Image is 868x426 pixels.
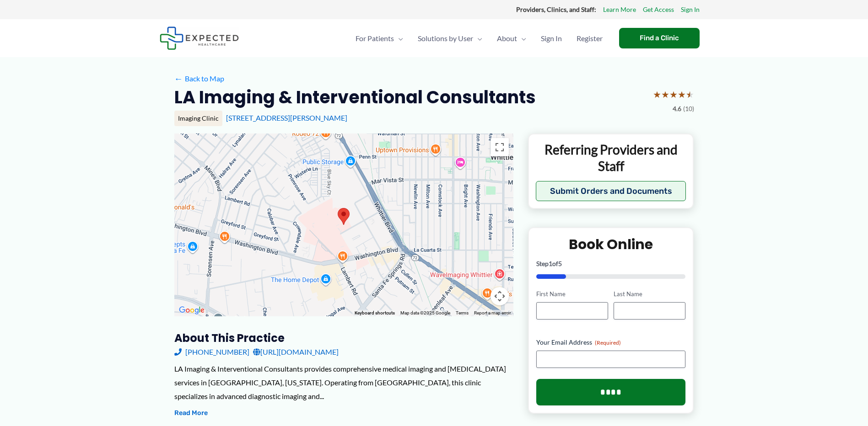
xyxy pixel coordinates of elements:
span: Solutions by User [418,22,473,54]
span: Menu Toggle [517,22,526,54]
div: Imaging Clinic [174,111,222,126]
span: Sign In [541,22,562,54]
span: (10) [683,103,694,115]
h3: About this practice [174,331,513,345]
button: Read More [174,408,208,419]
img: Expected Healthcare Logo - side, dark font, small [160,27,239,50]
span: Map data ©2025 Google [400,310,450,315]
a: [URL][DOMAIN_NAME] [253,345,339,359]
button: Toggle fullscreen view [491,138,509,156]
label: Your Email Address [536,338,686,347]
a: Register [569,22,610,54]
button: Map camera controls [491,287,509,305]
a: [STREET_ADDRESS][PERSON_NAME] [226,113,347,122]
a: Find a Clinic [619,28,700,48]
span: 5 [558,260,562,267]
span: ★ [669,86,678,103]
a: Learn More [603,4,636,16]
a: For PatientsMenu Toggle [348,22,410,54]
a: ←Back to Map [174,72,224,85]
a: Sign In [681,4,700,16]
span: ★ [686,86,694,103]
img: Google [177,304,207,316]
span: 1 [549,260,552,267]
span: Menu Toggle [473,22,482,54]
a: Sign In [534,22,569,54]
a: Open this area in Google Maps (opens a new window) [177,304,207,316]
span: ★ [678,86,686,103]
a: AboutMenu Toggle [490,22,534,54]
label: Last Name [614,290,685,298]
span: For Patients [356,22,394,54]
h2: Book Online [536,235,686,253]
a: Solutions by UserMenu Toggle [410,22,490,54]
span: Register [577,22,603,54]
a: Terms (opens in new tab) [456,310,469,315]
p: Referring Providers and Staff [536,141,686,175]
span: ★ [661,86,669,103]
p: Step of [536,261,686,267]
a: Get Access [643,4,674,16]
span: (Required) [595,339,621,346]
span: About [497,22,517,54]
div: LA Imaging & Interventional Consultants provides comprehensive medical imaging and [MEDICAL_DATA]... [174,362,513,403]
a: [PHONE_NUMBER] [174,345,249,359]
span: ★ [653,86,661,103]
label: First Name [536,290,608,298]
a: Report a map error [474,310,511,315]
h2: LA Imaging & Interventional Consultants [174,86,536,108]
span: ← [174,74,183,83]
button: Keyboard shortcuts [355,310,395,316]
span: Menu Toggle [394,22,403,54]
strong: Providers, Clinics, and Staff: [516,5,596,13]
button: Submit Orders and Documents [536,181,686,201]
nav: Primary Site Navigation [348,22,610,54]
span: 4.6 [673,103,681,115]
